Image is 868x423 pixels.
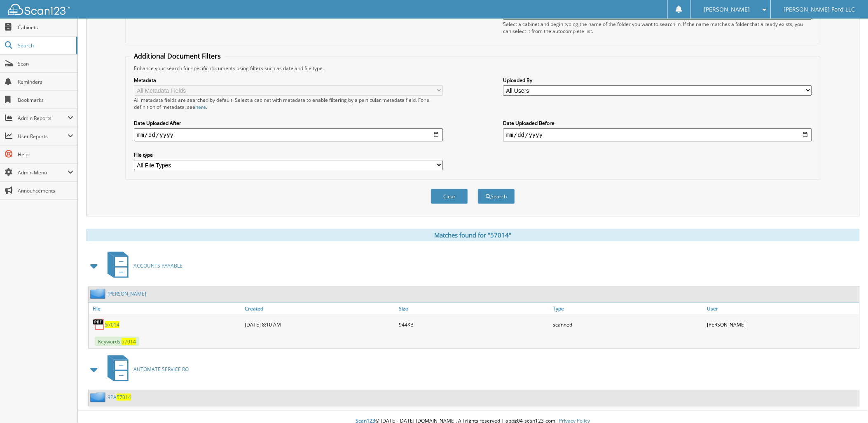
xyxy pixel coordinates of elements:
[108,394,131,401] a: 9PA57014
[90,392,108,402] img: folder2.png
[122,338,136,345] span: 57014
[134,120,443,127] label: Date Uploaded After
[133,262,182,269] span: ACCOUNTS PAYABLE
[103,353,189,385] a: AUTOMATE SERVICE RO
[551,316,705,333] div: scanned
[117,394,131,401] span: 57014
[90,289,108,299] img: folder2.png
[18,115,68,122] span: Admin Reports
[431,189,468,204] button: Clear
[827,383,868,423] iframe: Chat Widget
[705,303,859,314] a: User
[397,303,551,314] a: Size
[133,366,189,373] span: AUTOMATE SERVICE RO
[18,60,73,67] span: Scan
[95,337,139,346] span: Keywords:
[130,65,816,72] div: Enhance your search for specific documents using filters such as date and file type.
[18,187,73,194] span: Announcements
[503,120,812,127] label: Date Uploaded Before
[705,316,859,333] div: [PERSON_NAME]
[478,189,515,204] button: Search
[103,249,182,282] a: ACCOUNTS PAYABLE
[89,303,243,314] a: File
[134,77,443,84] label: Metadata
[18,42,72,49] span: Search
[243,303,397,314] a: Created
[134,96,443,110] div: All metadata fields are searched by default. Select a cabinet with metadata to enable filtering b...
[18,169,68,176] span: Admin Menu
[130,52,225,61] legend: Additional Document Filters
[18,133,68,140] span: User Reports
[397,316,551,333] div: 944KB
[134,151,443,158] label: File type
[551,303,705,314] a: Type
[134,128,443,141] input: start
[503,128,812,141] input: end
[18,151,73,158] span: Help
[784,7,855,12] span: [PERSON_NAME] Ford LLC
[93,318,105,331] img: PDF.png
[18,24,73,31] span: Cabinets
[503,21,812,35] div: Select a cabinet and begin typing the name of the folder you want to search in. If the name match...
[108,290,146,297] a: [PERSON_NAME]
[86,229,860,241] div: Matches found for "57014"
[195,103,206,110] a: here
[8,4,70,15] img: scan123-logo-white.svg
[704,7,750,12] span: [PERSON_NAME]
[18,96,73,103] span: Bookmarks
[18,78,73,85] span: Reminders
[503,77,812,84] label: Uploaded By
[243,316,397,333] div: [DATE] 8:10 AM
[105,321,119,328] a: 57014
